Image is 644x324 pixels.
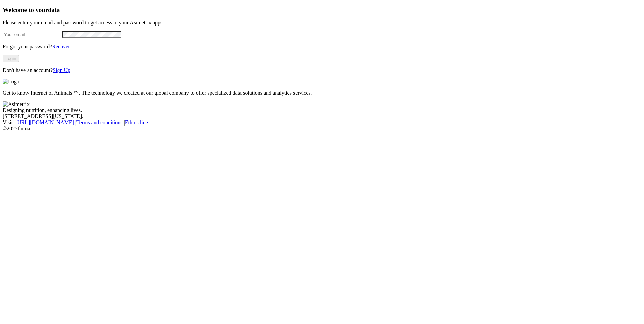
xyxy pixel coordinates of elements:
div: Designing nutrition, enhancing lives. [3,107,641,113]
button: Login [3,55,19,62]
a: Terms and conditions [76,119,123,125]
p: Forgot your password? [3,44,641,50]
p: Get to know Internet of Animals ™. The technology we created at our global company to offer speci... [3,90,641,96]
div: © 2025 Iluma [3,126,641,132]
span: data [48,6,60,13]
p: Please enter your email and password to get access to your Asimetrix apps: [3,20,641,26]
h3: Welcome to your [3,6,641,14]
p: Don't have an account? [3,67,641,73]
a: Ethics line [125,119,148,125]
input: Your email [3,31,62,38]
a: Sign Up [53,67,70,73]
div: Visit : | | [3,119,641,126]
a: Recover [52,44,70,49]
div: [STREET_ADDRESS][US_STATE]. [3,113,641,119]
img: Asimetrix [3,101,30,107]
img: Logo [3,79,19,85]
a: [URL][DOMAIN_NAME] [16,119,74,125]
